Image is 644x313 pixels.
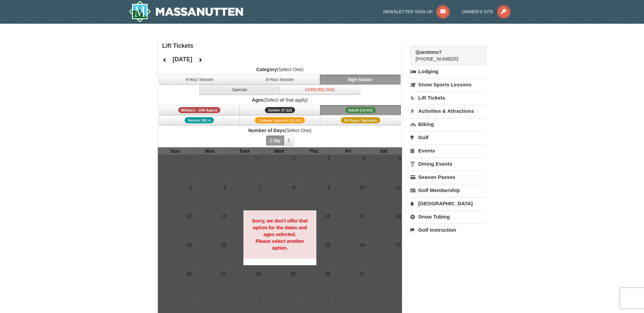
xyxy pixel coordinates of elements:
span: Owner's Site [462,9,494,14]
button: Military - (All Ages) [159,105,240,115]
a: Newsletter Sign Up [383,9,450,14]
a: Biking [410,118,486,130]
a: Snow Sports Lessons [410,78,486,91]
button: Night Session [320,75,401,85]
span: [PHONE_NUMBER] [416,49,474,62]
a: Golf [410,131,486,144]
a: Lift Tickets [410,91,486,104]
strong: Questions? [416,49,442,55]
a: Activities & Attractions [410,105,486,117]
a: Lodging [410,65,486,78]
button: 1 Day [266,135,284,146]
span: College Special (18-22) [255,117,305,123]
a: Snow Tubing [410,210,486,223]
button: Junior (7-12) [240,105,320,115]
a: Dining Events [410,158,486,170]
button: 4-Hour Session [159,75,240,85]
label: (Select all that apply) [158,97,402,103]
span: Junior (7-12) [265,107,295,113]
strong: Category [256,67,277,72]
a: Owner's Site [462,9,511,14]
a: [GEOGRAPHIC_DATA] [410,197,486,210]
span: Newsletter Sign Up [383,9,433,14]
button: All Ages Specials [320,115,401,125]
h4: Lift Tickets [162,42,402,49]
span: Adult (13-61) [345,107,376,113]
a: Events [410,144,486,157]
span: Senior (62+) [185,117,214,123]
span: Military - (All Ages) [178,107,221,113]
button: 8-Hour Session [240,75,320,85]
button: 2 [284,135,294,146]
button: College Special (18-22) [240,115,320,125]
strong: Sorry, we don't offer that option for the dates and ages selected. Please select another option. [252,218,308,251]
button: Card Reload [279,85,360,95]
button: Specials [199,85,280,95]
a: Golf Membership [410,184,486,196]
span: All Ages Specials [341,117,380,123]
a: Massanutten Resort [129,1,243,22]
a: Season Passes [410,171,486,183]
a: Golf Instruction [410,224,486,236]
strong: Number of Days [248,128,284,133]
button: Adult (13-61) [320,105,401,115]
h4: [DATE] [172,56,192,63]
label: (Select One) [158,66,402,73]
strong: Ages [252,97,263,103]
label: (Select One) [158,127,402,134]
button: Senior (62+) [159,115,240,125]
img: Massanutten Resort Logo [129,1,243,22]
